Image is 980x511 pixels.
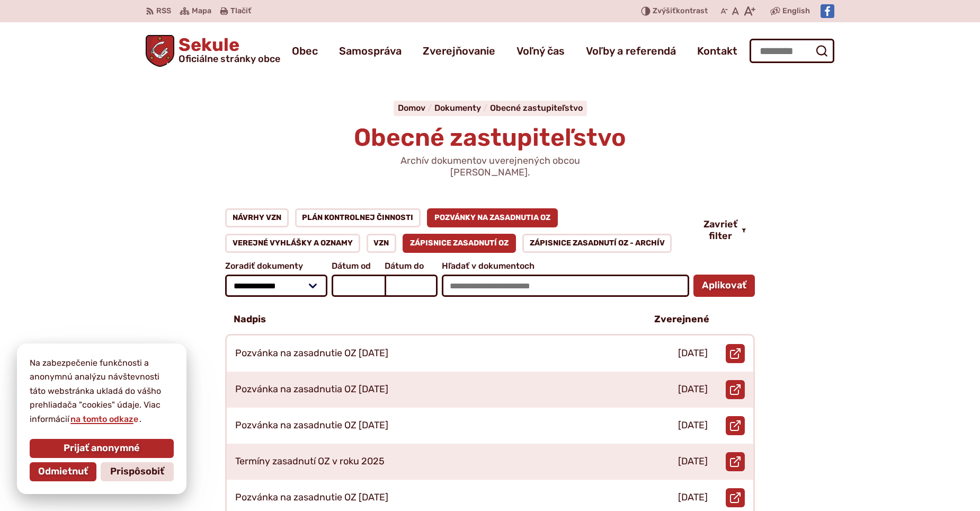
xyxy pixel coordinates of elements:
[332,275,385,297] input: Dátum od
[678,420,708,431] p: [DATE]
[179,54,280,64] span: Oficiálne stránky obce
[653,6,676,15] span: Zvýšiť
[235,456,385,468] p: Termíny zasadnutí OZ v roku 2025
[235,420,388,431] p: Pozvánka na zasadnutie OZ [DATE]
[678,492,708,504] p: [DATE]
[693,275,755,297] button: Aplikovať
[230,7,251,16] span: Tlačiť
[434,103,481,113] span: Dokumenty
[385,275,438,297] input: Dátum do
[522,234,672,253] a: Zápisnice zasadnutí OZ - ARCHÍV
[653,7,708,16] span: kontrast
[403,234,516,253] a: Zápisnice zasadnutí OZ
[654,314,709,325] p: Zverejnené
[363,155,617,178] p: Archív dokumentov uverejnených obcou [PERSON_NAME].
[339,36,402,66] a: Samospráva
[678,384,708,395] p: [DATE]
[225,261,327,271] span: Zoradiť dokumenty
[398,103,434,113] a: Domov
[64,443,140,454] span: Prijať anonymné
[225,234,360,253] a: Verejné vyhlášky a oznamy
[235,348,388,359] p: Pozvánka na zasadnutie OZ [DATE]
[234,314,266,325] p: Nadpis
[782,5,810,17] span: English
[434,103,490,113] a: Dokumenty
[678,348,708,359] p: [DATE]
[695,219,755,242] button: Zavrieť filter
[101,462,174,481] button: Prispôsobiť
[146,35,174,67] img: Prejsť na domovskú stránku
[30,462,96,481] button: Odmietnuť
[821,4,834,18] img: Prejsť na Facebook stránku
[367,234,397,253] a: VZN
[354,123,626,152] span: Obecné zastupiteľstvo
[442,275,689,297] input: Hľadať v dokumentoch
[292,36,318,66] a: Obec
[678,456,708,468] p: [DATE]
[146,35,280,67] a: Logo Sekule, prejsť na domovskú stránku.
[516,36,565,66] a: Voľný čas
[442,261,689,271] span: Hľadať v dokumentoch
[38,466,88,478] span: Odmietnuť
[156,5,171,17] span: RSS
[332,261,385,271] span: Dátum od
[192,5,211,17] span: Mapa
[295,208,421,227] a: Plán kontrolnej činnosti
[235,492,388,504] p: Pozvánka na zasadnutie OZ [DATE]
[385,261,438,271] span: Dátum do
[423,36,495,66] a: Zverejňovanie
[235,384,388,395] p: Pozvánka na zasadnutia OZ [DATE]
[225,208,289,227] a: Návrhy VZN
[398,103,425,113] span: Domov
[427,208,558,227] a: Pozvánky na zasadnutia OZ
[110,466,164,478] span: Prispôsobiť
[30,356,174,426] p: Na zabezpečenie funkčnosti a anonymnú analýzu návštevnosti táto webstránka ukladá do vášho prehli...
[703,219,737,242] span: Zavrieť filter
[225,275,327,297] select: Zoradiť dokumenty
[490,103,583,113] a: Obecné zastupiteľstvo
[174,36,280,64] span: Sekule
[30,439,174,458] button: Prijať anonymné
[586,36,676,66] a: Voľby a referendá
[780,5,812,17] a: English
[69,414,139,424] a: na tomto odkaze
[697,36,737,66] a: Kontakt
